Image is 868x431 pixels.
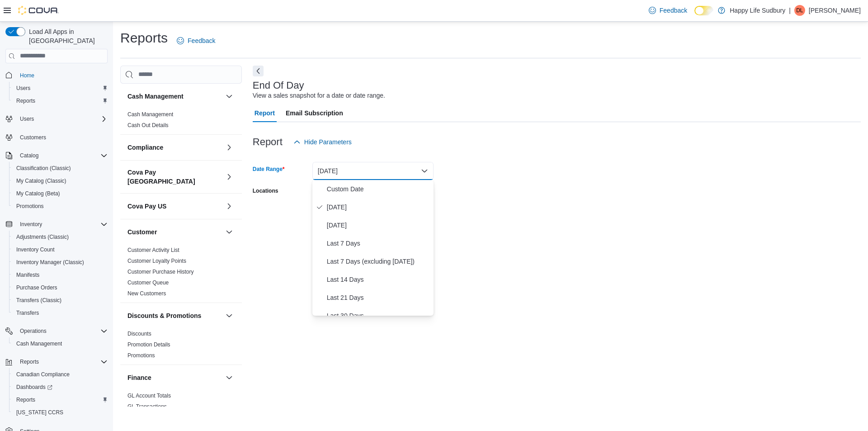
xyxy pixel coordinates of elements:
div: Discounts & Promotions [120,328,242,365]
a: Purchase Orders [13,282,61,293]
a: Feedback [645,1,691,19]
span: Dashboards [16,384,52,391]
span: Cash Management [16,340,62,347]
a: Transfers (Classic) [13,295,65,306]
div: David Law [794,5,805,16]
span: Promotions [13,201,108,212]
a: Users [13,83,34,94]
a: Inventory Manager (Classic) [13,257,88,268]
h3: Finance [127,373,151,382]
button: Compliance [224,142,235,153]
span: Inventory [20,221,42,228]
a: Reports [13,394,39,405]
a: Manifests [13,270,43,280]
h3: Cova Pay US [127,202,166,211]
a: Cash Out Details [127,122,169,128]
span: Customer Activity List [127,246,179,254]
a: Adjustments (Classic) [13,232,72,242]
span: Customers [16,132,108,143]
button: Classification (Classic) [9,162,111,175]
button: Users [9,82,111,95]
a: Classification (Classic) [13,163,75,174]
a: Canadian Compliance [13,369,73,380]
span: Users [16,85,30,92]
span: Reports [16,97,35,104]
a: My Catalog (Classic) [13,175,70,186]
button: Manifests [9,269,111,281]
h3: Cova Pay [GEOGRAPHIC_DATA] [127,168,222,186]
span: Purchase Orders [13,282,108,293]
a: Cash Management [127,111,173,118]
a: GL Transactions [127,403,167,410]
span: Reports [16,396,35,403]
span: Transfers [16,309,39,317]
button: Discounts & Promotions [127,311,222,320]
span: Transfers [13,308,108,318]
span: Inventory Count [13,244,108,255]
span: GL Account Totals [127,392,171,399]
h3: End Of Day [253,80,304,91]
a: Customer Loyalty Points [127,258,186,264]
a: New Customers [127,290,166,297]
span: Reports [16,356,108,367]
span: Catalog [16,150,108,161]
span: Custom Date [327,184,430,194]
span: [US_STATE] CCRS [16,409,63,416]
p: Happy Life Sudbury [730,5,785,16]
span: Last 14 Days [327,274,430,285]
span: Transfers (Classic) [13,295,108,306]
button: [US_STATE] CCRS [9,406,111,419]
a: Dashboards [9,381,111,393]
button: Reports [9,95,111,107]
a: Discounts [127,331,151,337]
button: Cova Pay US [224,201,235,212]
p: [PERSON_NAME] [809,5,861,16]
span: Reports [13,95,108,106]
a: Customer Queue [127,279,169,286]
input: Dark Mode [694,6,713,15]
button: Next [253,66,264,76]
span: My Catalog (Classic) [13,175,108,186]
span: Adjustments (Classic) [13,232,108,242]
span: Inventory Count [16,246,55,253]
span: Customer Queue [127,279,169,286]
a: Customers [16,132,50,143]
a: [US_STATE] CCRS [13,407,67,418]
button: Inventory [16,219,46,230]
button: My Catalog (Classic) [9,175,111,187]
span: Load All Apps in [GEOGRAPHIC_DATA] [25,27,108,45]
span: Feedback [660,6,687,15]
button: My Catalog (Beta) [9,187,111,200]
span: My Catalog (Beta) [16,190,60,197]
a: Transfers [13,308,42,318]
button: Cash Management [224,91,235,102]
button: Reports [16,356,42,367]
button: Catalog [16,150,42,161]
span: Cash Out Details [127,122,169,129]
button: [DATE] [312,162,434,180]
span: Customer Loyalty Points [127,257,186,265]
button: Cash Management [127,92,222,101]
span: Reports [13,394,108,405]
span: Purchase Orders [16,284,57,291]
h1: Reports [120,29,168,47]
button: Transfers (Classic) [9,294,111,307]
span: Manifests [16,271,39,279]
label: Date Range [253,166,285,173]
h3: Cash Management [127,92,184,101]
span: My Catalog (Classic) [16,177,66,185]
span: My Catalog (Beta) [13,188,108,199]
div: Select listbox [312,180,434,316]
button: Home [2,69,111,82]
span: Cash Management [13,338,108,349]
span: Inventory Manager (Classic) [13,257,108,268]
span: Cash Management [127,111,173,118]
button: Discounts & Promotions [224,310,235,321]
a: Inventory Count [13,244,58,255]
span: Last 21 Days [327,292,430,303]
span: Promotions [16,203,44,210]
h3: Discounts & Promotions [127,311,201,320]
span: Report [255,104,275,122]
span: Manifests [13,270,108,280]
